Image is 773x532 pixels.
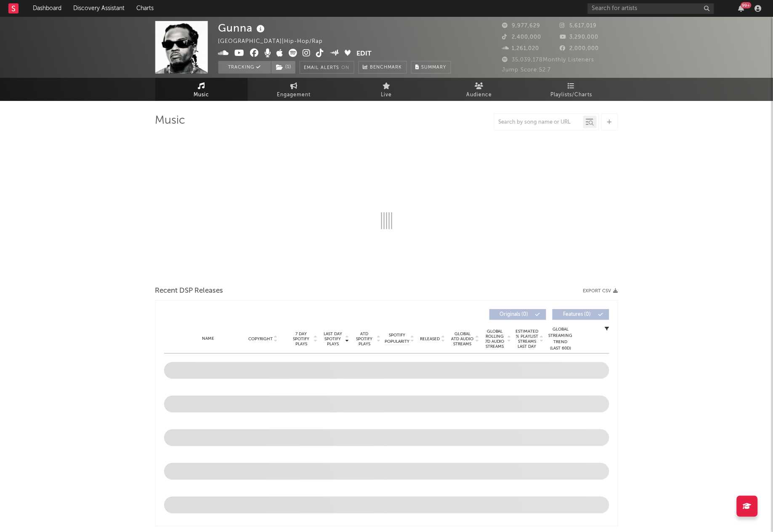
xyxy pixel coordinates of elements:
button: Summary [411,61,451,74]
span: Estimated % Playlist Streams Last Day [516,329,539,349]
input: Search for artists [588,3,714,14]
a: Engagement [248,78,340,101]
em: On [342,66,350,70]
span: Spotify Popularity [385,332,409,345]
span: 9,977,629 [502,23,541,29]
span: Audience [466,90,492,100]
input: Search by song name or URL [494,119,583,126]
a: Benchmark [359,61,407,74]
span: Benchmark [370,63,402,73]
span: Recent DSP Releases [155,286,223,296]
span: Features ( 0 ) [558,312,597,317]
span: 1,261,020 [502,46,539,51]
span: 2,000,000 [560,46,599,51]
button: (1) [271,61,295,74]
span: Engagement [277,90,311,100]
span: Global Rolling 7D Audio Streams [483,329,507,349]
span: 3,290,000 [560,34,599,40]
span: Live [381,90,392,100]
span: 5,617,019 [560,23,597,29]
button: Features(0) [553,309,609,320]
button: Originals(0) [489,309,546,320]
a: Audience [433,78,526,101]
span: 35,039,178 Monthly Listeners [502,57,595,63]
span: ATD Spotify Plays [353,331,376,347]
button: 99+ [738,5,744,12]
span: Playlists/Charts [551,90,592,100]
button: Email AlertsOn [300,61,354,74]
a: Music [155,78,248,101]
span: 7 Day Spotify Plays [290,331,313,347]
span: Copyright [248,336,273,341]
div: 99 + [741,2,752,8]
div: [GEOGRAPHIC_DATA] | Hip-Hop/Rap [218,37,333,47]
button: Edit [356,49,372,59]
span: Music [194,90,209,100]
span: Jump Score: 52.7 [502,67,551,73]
span: Summary [422,65,446,70]
a: Live [340,78,433,101]
span: ( 1 ) [271,61,296,74]
a: Playlists/Charts [526,78,618,101]
span: Originals ( 0 ) [495,312,534,317]
div: Gunna [218,21,267,35]
div: Global Streaming Trend (Last 60D) [548,326,574,352]
div: Name [181,336,236,342]
span: Released [420,336,440,341]
button: Tracking [218,61,271,74]
span: 2,400,000 [502,34,542,40]
span: Global ATD Audio Streams [451,331,474,347]
span: Last Day Spotify Plays [322,331,344,347]
button: Export CSV [583,288,618,294]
